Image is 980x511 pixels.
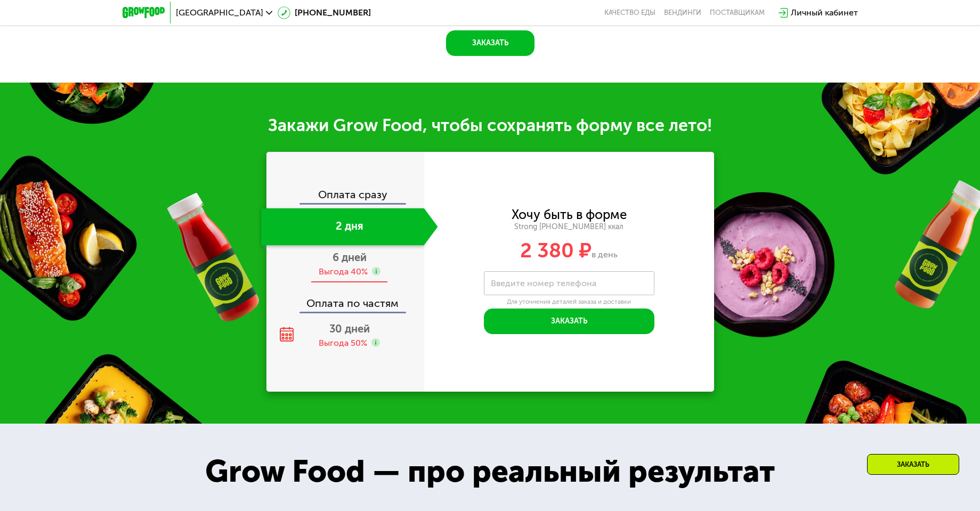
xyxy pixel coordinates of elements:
span: в день [592,249,618,259]
a: Вендинги [664,9,701,17]
span: 30 дней [329,322,370,335]
span: 6 дней [333,251,367,264]
div: Выгода 50% [319,337,367,349]
div: Strong [PHONE_NUMBER] ккал [424,222,714,232]
div: Оплата по частям [268,287,424,312]
span: [GEOGRAPHIC_DATA] [176,9,263,17]
label: Введите номер телефона [491,280,596,286]
div: Оплата сразу [268,189,424,203]
button: Заказать [484,309,654,334]
div: поставщикам [710,9,765,17]
div: Grow Food — про реальный результат [181,449,798,495]
div: Личный кабинет [791,6,858,19]
span: 2 380 ₽ [520,238,592,263]
div: Заказать [867,454,959,475]
div: Выгода 40% [319,266,368,278]
div: Для уточнения деталей заказа и доставки [484,298,654,306]
div: Хочу быть в форме [512,209,627,221]
a: Качество еды [604,9,655,17]
button: Заказать [446,30,534,56]
a: [PHONE_NUMBER] [278,6,371,19]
